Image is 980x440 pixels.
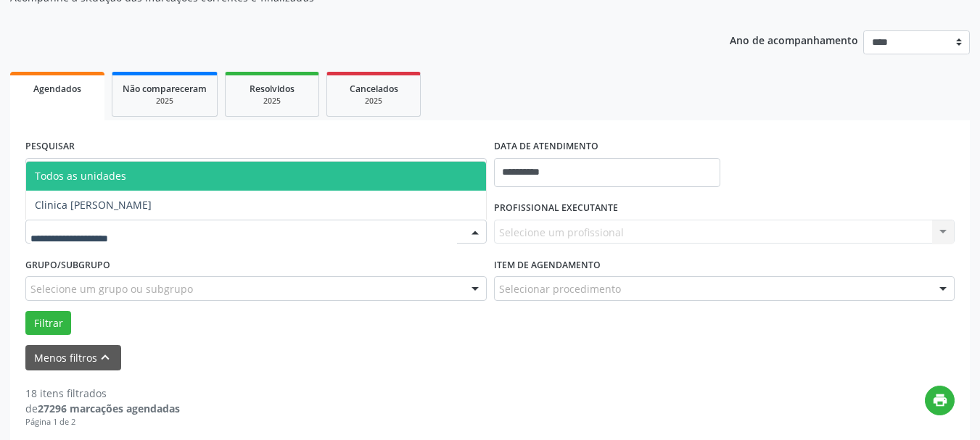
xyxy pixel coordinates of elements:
[350,83,398,95] span: Cancelados
[25,136,75,158] label: PESQUISAR
[33,83,81,95] span: Agendados
[730,30,858,49] p: Ano de acompanhamento
[25,254,110,276] label: Grupo/Subgrupo
[494,136,598,158] label: DATA DE ATENDIMENTO
[25,311,71,336] button: Filtrar
[35,169,126,183] span: Todos as unidades
[494,254,601,276] label: Item de agendamento
[925,386,955,415] button: print
[25,386,180,401] div: 18 itens filtrados
[25,345,121,370] button: Menos filtroskeyboard_arrow_up
[35,198,152,212] span: Clinica [PERSON_NAME]
[337,96,410,107] div: 2025
[97,349,113,365] i: keyboard_arrow_up
[494,197,618,220] label: PROFISSIONAL EXECUTANTE
[25,401,180,416] div: de
[123,83,207,95] span: Não compareceram
[250,83,295,95] span: Resolvidos
[38,402,180,415] strong: 27296 marcações agendadas
[932,392,948,408] i: print
[25,416,180,428] div: Página 1 de 2
[499,281,621,296] span: Selecionar procedimento
[30,281,193,296] span: Selecione um grupo ou subgrupo
[236,96,308,107] div: 2025
[123,96,207,107] div: 2025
